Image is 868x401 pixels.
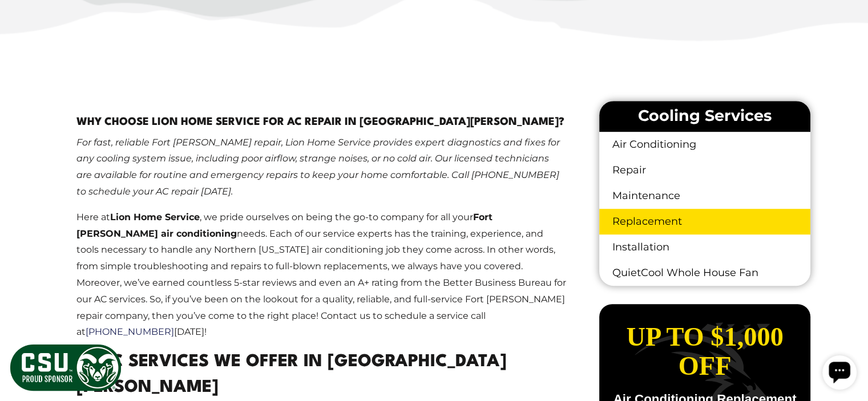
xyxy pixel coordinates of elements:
h2: HVAC Services We Offer in [GEOGRAPHIC_DATA][PERSON_NAME] [76,350,567,401]
a: Repair [599,157,810,183]
img: CSU Sponsor Badge [9,343,123,392]
a: Replacement [599,209,810,234]
div: Open chat widget [5,5,39,39]
span: Up to $1,000 off [626,322,783,380]
a: Maintenance [599,183,810,209]
li: Cooling Services [599,101,810,132]
a: QuietCool Whole House Fan [599,260,810,286]
strong: Lion Home Service [110,212,200,222]
strong: Fort [PERSON_NAME] air conditioning [76,212,492,239]
em: For fast, reliable Fort [PERSON_NAME] repair, Lion Home Service provides expert diagnostics and f... [76,137,560,197]
a: Air Conditioning [599,132,810,157]
h3: Why Choose Lion Home Service For AC Repair In [GEOGRAPHIC_DATA][PERSON_NAME]? [76,114,567,130]
a: [PHONE_NUMBER] [86,326,174,337]
a: Installation [599,234,810,260]
p: Here at , we pride ourselves on being the go-to company for all your needs. Each of our service e... [76,209,567,341]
